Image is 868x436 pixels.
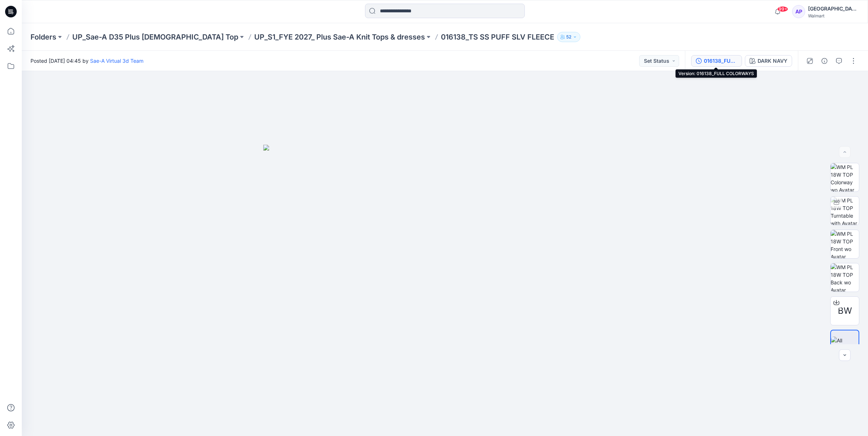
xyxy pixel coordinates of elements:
a: Folders [31,32,56,42]
span: Posted [DATE] 04:45 by [31,57,143,65]
a: UP_S1_FYE 2027_ Plus Sae-A Knit Tops & dresses [254,32,425,42]
span: 99+ [777,6,788,12]
div: 016138_FULL COLORWAYS [704,57,737,65]
p: 52 [566,33,571,41]
button: DARK NAVY [745,55,792,67]
a: UP_Sae-A D35 Plus [DEMOGRAPHIC_DATA] Top [72,32,238,42]
img: WM PL 18W TOP Colorway wo Avatar [831,163,859,192]
p: 016138_TS SS PUFF SLV FLEECE [441,32,554,42]
button: 52 [557,32,580,42]
img: WM PL 18W TOP Front wo Avatar [831,230,859,258]
img: eyJhbGciOiJIUzI1NiIsImtpZCI6IjAiLCJzbHQiOiJzZXMiLCJ0eXAiOiJKV1QifQ.eyJkYXRhIjp7InR5cGUiOiJzdG9yYW... [263,145,626,436]
button: 016138_FULL COLORWAYS [691,55,742,67]
div: [GEOGRAPHIC_DATA] [808,4,859,13]
img: WM PL 18W TOP Back wo Avatar [831,263,859,292]
div: AP [792,5,805,18]
img: All colorways [831,337,859,352]
span: BW [838,304,852,317]
button: Details [819,55,830,67]
a: Sae-A Virtual 3d Team [90,58,143,64]
img: WM PL 18W TOP Turntable with Avatar [831,197,859,225]
div: DARK NAVY [758,57,787,65]
div: Walmart [808,13,859,18]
